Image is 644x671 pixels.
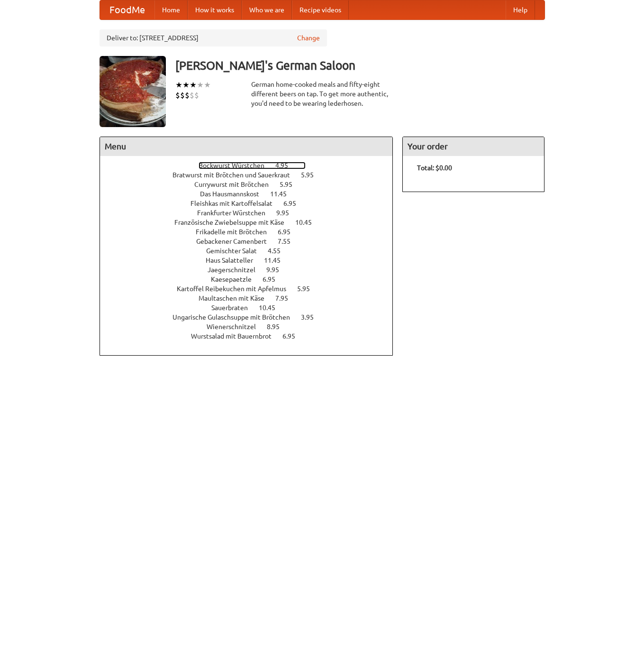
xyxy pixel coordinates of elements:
div: German home-cooked meals and fifty-eight different beers on tap. To get more authentic, you'd nee... [251,80,393,108]
span: Kaesepaetzle [211,276,261,283]
a: Jaegerschnitzel 9.95 [208,266,297,274]
span: Bockwurst Würstchen [199,162,274,169]
span: Fleishkas mit Kartoffelsalat [190,200,282,207]
span: Das Hausmannskost [200,190,269,198]
span: 11.45 [270,190,296,198]
span: 6.95 [278,228,300,236]
a: Sauerbraten 10.45 [211,304,293,312]
span: 6.95 [282,332,305,340]
a: FoodMe [100,0,154,19]
a: Kaesepaetzle 6.95 [211,276,293,283]
span: Ungarische Gulaschsuppe mit Brötchen [172,313,299,321]
a: How it works [188,0,242,19]
a: Gebackener Camenbert 7.55 [196,238,308,245]
a: Wienerschnitzel 8.95 [207,323,297,331]
span: 10.45 [295,219,321,226]
span: 6.95 [283,200,306,207]
a: Help [506,0,535,19]
span: Bratwurst mit Brötchen und Sauerkraut [172,171,299,179]
a: Maultaschen mit Käse 7.95 [199,294,306,302]
span: Sauerbraten [211,304,257,312]
li: $ [185,90,190,101]
span: Maultaschen mit Käse [199,294,274,302]
a: Haus Salatteller 11.45 [206,257,298,264]
li: $ [180,90,185,101]
span: Frankfurter Würstchen [197,209,275,217]
span: Jaegerschnitzel [208,266,265,274]
span: 7.95 [275,294,298,302]
a: Bratwurst mit Brötchen und Sauerkraut 5.95 [172,171,331,179]
span: 4.55 [268,247,290,255]
span: Haus Salatteller [206,257,263,264]
a: Change [297,33,320,43]
span: Wienerschnitzel [207,323,265,331]
a: Frankfurter Würstchen 9.95 [197,209,307,217]
img: angular.jpg [100,56,166,127]
li: ★ [182,80,190,90]
a: Das Hausmannskost 11.45 [200,190,304,198]
a: Currywurst mit Brötchen 5.95 [194,181,310,188]
span: 5.95 [301,171,323,179]
h4: Menu [100,137,393,156]
span: Currywurst mit Brötchen [194,181,278,188]
li: ★ [175,80,182,90]
span: Wurstsalad mit Bauernbrot [191,332,281,340]
span: 4.95 [275,162,298,169]
a: Ungarische Gulaschsuppe mit Brötchen 3.95 [172,313,331,321]
span: Gebackener Camenbert [196,238,276,245]
span: 9.95 [276,209,299,217]
span: 11.45 [264,257,290,264]
span: Gemischter Salat [206,247,266,255]
li: $ [175,90,180,101]
span: Französische Zwiebelsuppe mit Käse [174,219,294,226]
h4: Your order [403,137,544,156]
li: $ [190,90,194,101]
a: Kartoffel Reibekuchen mit Apfelmus 5.95 [177,285,327,293]
a: Fleishkas mit Kartoffelsalat 6.95 [190,200,314,207]
span: 5.95 [297,285,319,293]
li: ★ [190,80,197,90]
h3: [PERSON_NAME]'s German Saloon [175,56,545,75]
li: ★ [204,80,211,90]
span: Kartoffel Reibekuchen mit Apfelmus [177,285,296,293]
a: Frikadelle mit Brötchen 6.95 [196,228,308,236]
a: Gemischter Salat 4.55 [206,247,298,255]
a: Home [154,0,188,19]
span: 5.95 [280,181,302,188]
li: ★ [197,80,204,90]
span: 9.95 [266,266,289,274]
b: Total: $0.00 [417,164,452,172]
a: Who we are [242,0,292,19]
a: Bockwurst Würstchen 4.95 [199,162,306,169]
span: 8.95 [267,323,289,331]
span: 10.45 [259,304,285,312]
span: 7.55 [278,238,300,245]
a: Französische Zwiebelsuppe mit Käse 10.45 [174,219,329,226]
a: Wurstsalad mit Bauernbrot 6.95 [191,332,313,340]
a: Recipe videos [292,0,349,19]
li: $ [194,90,199,101]
div: Deliver to: [STREET_ADDRESS] [100,29,327,46]
span: 3.95 [301,313,323,321]
span: Frikadelle mit Brötchen [196,228,276,236]
span: 6.95 [263,276,285,283]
